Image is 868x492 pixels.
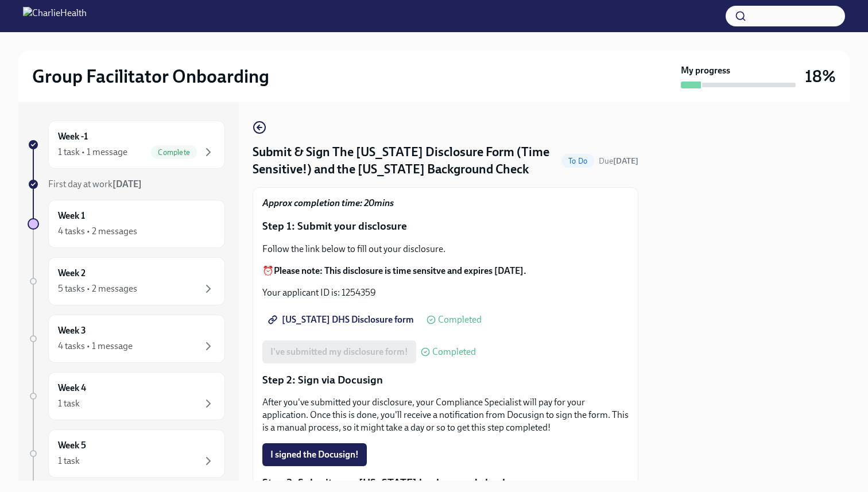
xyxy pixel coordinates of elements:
h3: 18% [805,66,836,87]
h2: Group Facilitator Onboarding [32,65,269,88]
p: Step 2: Sign via Docusign [262,373,629,388]
a: [US_STATE] DHS Disclosure form [262,308,422,331]
span: Completed [438,315,482,324]
img: CharlieHealth [23,7,87,25]
div: 4 tasks • 1 message [58,340,133,352]
p: Step 1: Submit your disclosure [262,219,629,234]
span: I signed the Docusign! [270,449,359,460]
p: Follow the link below to fill out your disclosure. [262,243,629,255]
h6: Week 5 [58,439,86,452]
a: Week 34 tasks • 1 message [28,315,225,363]
span: To Do [561,157,594,165]
div: 4 tasks • 2 messages [58,225,137,238]
strong: [DATE] [113,179,142,189]
span: Completed [432,347,476,357]
div: 1 task [58,455,80,467]
strong: Approx completion time: 20mins [262,197,394,208]
div: 1 task [58,397,80,410]
p: ⏰ [262,265,629,277]
span: October 8th, 2025 09:00 [599,156,638,166]
div: 1 task • 1 message [58,146,127,158]
a: Week -11 task • 1 messageComplete [28,121,225,169]
strong: [DATE] [613,156,638,166]
h6: Week 1 [58,210,85,222]
h6: Week 4 [58,382,86,394]
a: Week 14 tasks • 2 messages [28,200,225,248]
span: Due [599,156,638,166]
a: Week 41 task [28,372,225,420]
h6: Week -1 [58,130,88,143]
div: 5 tasks • 2 messages [58,282,137,295]
span: Complete [151,148,197,157]
p: Step 3: Submit your [US_STATE] background check [262,475,629,490]
h6: Week 2 [58,267,86,280]
h4: Submit & Sign The [US_STATE] Disclosure Form (Time Sensitive!) and the [US_STATE] Background Check [253,144,557,178]
a: First day at work[DATE] [28,178,225,191]
a: Week 25 tasks • 2 messages [28,257,225,305]
a: Week 51 task [28,429,225,478]
button: I signed the Docusign! [262,443,367,466]
span: First day at work [48,179,142,189]
span: [US_STATE] DHS Disclosure form [270,314,414,326]
h6: Week 3 [58,324,86,337]
p: Your applicant ID is: 1254359 [262,286,629,299]
strong: My progress [681,64,730,77]
p: After you've submitted your disclosure, your Compliance Specialist will pay for your application.... [262,396,629,434]
strong: Please note: This disclosure is time sensitve and expires [DATE]. [274,265,526,276]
